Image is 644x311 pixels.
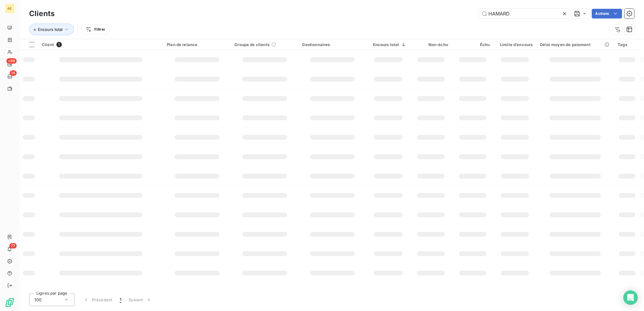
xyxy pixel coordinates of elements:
div: AE [5,4,15,13]
input: Rechercher [479,9,570,18]
button: Actions [592,9,622,18]
span: 14 [10,70,17,76]
div: Encours total [370,42,407,47]
span: 100 [34,297,42,303]
span: Client [42,42,54,47]
div: Plan de relance [167,42,227,47]
div: Gestionnaires [302,42,363,47]
div: Limite d’encours [497,42,533,47]
div: Échu [455,42,490,47]
div: Non-échu [414,42,448,47]
img: Logo LeanPay [5,298,15,307]
span: Encours total [38,27,62,32]
button: Suivant [125,293,156,306]
button: Filtrer [81,25,109,34]
div: Délai moyen de paiement [540,42,611,47]
span: Groupe de clients [234,42,270,47]
span: 77 [9,243,17,249]
span: 1 [120,297,121,303]
div: Open Intercom Messenger [623,290,638,305]
button: Encours total [29,24,74,35]
span: 1 [56,42,62,47]
button: Précédent [79,293,116,306]
span: +99 [6,58,17,64]
button: 1 [116,293,125,306]
div: Tags [618,42,636,47]
h3: Clients [29,8,55,19]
